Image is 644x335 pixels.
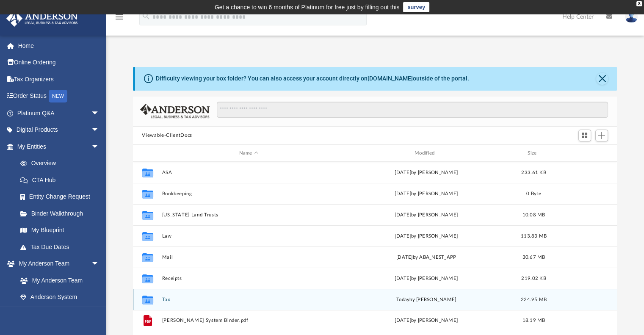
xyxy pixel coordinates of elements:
[12,188,112,205] a: Entity Change Request
[12,222,108,239] a: My Blueprint
[6,255,108,272] a: My Anderson Teamarrow_drop_down
[215,2,400,12] div: Get a chance to win 6 months of Platinum for free just by filling out this
[554,150,614,157] div: id
[625,11,638,23] img: User Pic
[6,71,112,88] a: Tax Organizers
[517,150,550,157] div: Size
[91,138,108,155] span: arrow_drop_down
[91,105,108,122] span: arrow_drop_down
[339,211,513,219] div: [DATE] by [PERSON_NAME]
[162,233,335,239] button: Law
[162,297,335,302] button: Tax
[162,318,335,324] button: [PERSON_NAME] System Binder.pdf
[141,11,151,21] i: search
[339,190,513,198] div: [DATE] by [PERSON_NAME]
[368,75,413,82] a: [DOMAIN_NAME]
[396,297,409,302] span: today
[636,1,642,6] div: close
[162,255,335,260] button: Mail
[520,234,546,238] span: 113.83 MB
[339,317,513,325] div: [DATE] by [PERSON_NAME]
[522,318,545,323] span: 18.19 MB
[339,233,513,240] div: [DATE] by [PERSON_NAME]
[162,212,335,218] button: [US_STATE] Land Trusts
[161,150,335,157] div: Name
[12,172,112,188] a: CTA Hub
[162,170,335,175] button: ASA
[12,305,108,322] a: Client Referrals
[162,191,335,197] button: Bookkeeping
[522,213,545,217] span: 10.08 MB
[114,16,124,22] a: menu
[12,238,112,255] a: Tax Due Dates
[339,254,513,261] div: [DATE] by ABA_NEST_APP
[403,2,429,12] a: survey
[217,102,608,118] input: Search files and folders
[12,272,104,289] a: My Anderson Team
[521,276,546,281] span: 219.02 KB
[114,12,124,22] i: menu
[339,150,513,157] div: Modified
[142,132,192,139] button: Viewable-ClientDocs
[156,74,469,83] div: Difficulty viewing your box folder? You can also access your account directly on outside of the p...
[6,54,112,71] a: Online Ordering
[162,276,335,281] button: Receipts
[6,88,112,105] a: Order StatusNEW
[91,122,108,139] span: arrow_drop_down
[6,138,112,155] a: My Entitiesarrow_drop_down
[339,169,513,177] div: [DATE] by [PERSON_NAME]
[595,130,608,141] button: Add
[6,37,112,54] a: Home
[12,289,108,306] a: Anderson System
[578,130,591,141] button: Switch to Grid View
[521,170,546,175] span: 233.61 KB
[12,205,112,222] a: Binder Walkthrough
[596,73,608,85] button: Close
[12,155,112,172] a: Overview
[339,296,513,304] div: by [PERSON_NAME]
[522,255,545,260] span: 30.67 MB
[91,255,108,273] span: arrow_drop_down
[520,297,546,302] span: 224.95 MB
[526,191,541,196] span: 0 Byte
[136,150,158,157] div: id
[4,10,80,27] img: Anderson Advisors Platinum Portal
[6,122,112,138] a: Digital Productsarrow_drop_down
[6,105,112,122] a: Platinum Q&Aarrow_drop_down
[339,275,513,282] div: [DATE] by [PERSON_NAME]
[49,90,67,102] div: NEW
